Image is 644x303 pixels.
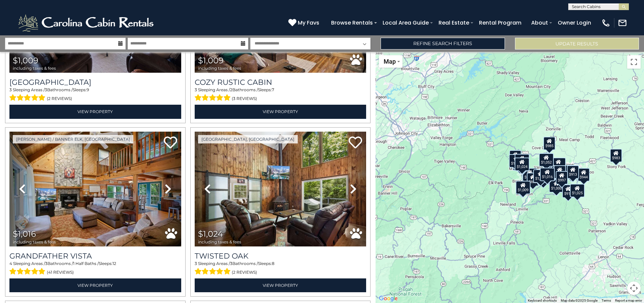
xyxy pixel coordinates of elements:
span: Map [384,58,396,65]
span: (2 reviews) [232,268,257,277]
span: including taxes & fees [13,66,56,70]
span: (3 reviews) [232,94,257,103]
span: 3 [45,261,47,266]
div: $1,025 [570,184,585,197]
span: $1,016 [13,229,36,239]
div: $997 [556,171,568,184]
img: thumbnail_165207289.jpeg [9,132,181,246]
a: Rental Program [476,17,525,29]
span: 3 [45,87,47,92]
button: Map camera controls [627,281,641,295]
span: 3 [195,261,197,266]
img: phone-regular-white.png [601,18,611,28]
button: Keyboard shortcuts [528,298,557,303]
span: $1,024 [198,229,223,239]
span: (41 reviews) [47,268,74,277]
img: White-1-2.png [17,13,157,33]
div: $1,052 [539,153,553,167]
div: $1,038 [522,168,537,181]
span: 2 [230,87,232,92]
a: Open this area in Google Maps (opens a new window) [377,294,399,303]
div: $983 [610,149,622,162]
a: Real Estate [435,17,473,29]
span: $1,009 [198,56,224,65]
span: 12 [112,261,116,266]
a: Add to favorites [349,136,362,150]
a: Local Area Guide [379,17,432,29]
span: including taxes & fees [198,240,241,244]
button: Change map style [379,55,402,68]
img: thumbnail_166551025.jpeg [195,132,366,246]
span: My Favs [298,19,319,27]
div: $1,016 [540,168,555,181]
div: Sleeping Areas / Bathrooms / Sleeps: [195,87,366,103]
div: $863 [526,173,539,186]
a: Cozy Rustic Cabin [195,78,366,87]
a: View Property [195,278,366,292]
span: 7 [272,87,274,92]
a: Twisted Oak [195,251,366,261]
button: Update Results [515,38,639,49]
div: $887 [509,150,521,164]
a: [PERSON_NAME] / Banner Elk, [GEOGRAPHIC_DATA] [13,135,133,143]
a: View Property [195,105,366,119]
span: 3 [195,87,197,92]
span: 3 [9,87,12,92]
a: Report a map error [615,299,642,302]
h3: Beech Mountain Place [9,78,181,87]
div: $944 [577,168,589,181]
a: Refine Search Filters [381,38,505,49]
span: Map data ©2025 Google [561,299,598,302]
span: 4 [9,261,12,266]
div: $916 [562,184,574,198]
a: [GEOGRAPHIC_DATA], [GEOGRAPHIC_DATA] [198,135,298,143]
a: Owner Login [554,17,594,29]
div: $985 [543,137,555,150]
a: [GEOGRAPHIC_DATA] [9,78,181,87]
div: $1,002 [533,169,548,183]
a: View Property [9,278,181,292]
span: 9 [87,87,89,92]
img: Google [377,294,399,303]
button: Toggle fullscreen view [627,55,641,69]
div: $1,046 [514,154,529,167]
span: including taxes & fees [13,240,56,244]
a: About [528,17,551,29]
div: $1,045 [509,154,523,168]
span: $1,009 [13,56,38,65]
div: $1,000 [549,179,563,193]
a: Grandfather Vista [9,251,181,261]
div: $1,024 [515,158,529,171]
div: Sleeping Areas / Bathrooms / Sleeps: [9,261,181,277]
div: $1,009 [515,181,530,194]
a: Terms [602,299,611,302]
div: $913 [567,165,579,179]
div: $830 [554,165,566,179]
span: 3 [230,261,232,266]
a: Browse Rentals [328,17,376,29]
span: 8 [272,261,275,266]
a: Add to favorites [164,136,177,150]
a: My Favs [288,19,321,27]
span: 1 Half Baths / [73,261,99,266]
div: Sleeping Areas / Bathrooms / Sleeps: [9,87,181,103]
a: View Property [9,105,181,119]
div: $1,050 [551,158,566,171]
span: (2 reviews) [47,94,72,103]
img: mail-regular-white.png [618,18,627,28]
span: including taxes & fees [198,66,241,70]
div: Sleeping Areas / Bathrooms / Sleeps: [195,261,366,277]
